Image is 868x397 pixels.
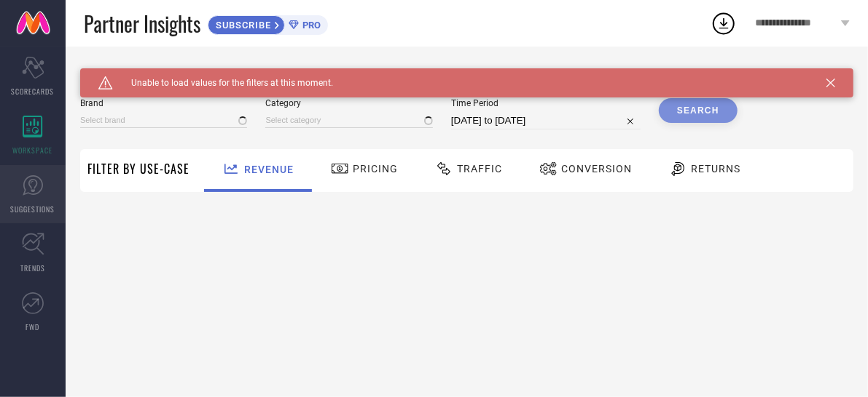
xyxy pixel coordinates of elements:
[451,98,641,108] span: Time Period
[208,20,275,31] span: SUBSCRIBE
[265,113,432,128] input: Select category
[457,163,502,175] span: Traffic
[20,262,45,273] span: TRENDS
[451,112,641,129] input: Select time period
[84,9,200,39] span: Partner Insights
[26,321,40,332] span: FWD
[561,163,632,175] span: Conversion
[244,164,294,175] span: Revenue
[11,204,55,214] span: SUGGESTIONS
[87,160,189,177] span: Filter By Use-Case
[80,68,181,80] span: SYSTEM WORKSPACE
[353,163,398,175] span: Pricing
[12,86,55,97] span: SCORECARDS
[113,78,333,88] span: Unable to load values for the filters at this moment.
[299,20,321,31] span: PRO
[13,145,53,156] span: WORKSPACE
[265,98,432,108] span: Category
[80,113,247,128] input: Select brand
[711,10,737,36] div: Open download list
[208,12,328,35] a: SUBSCRIBEPRO
[80,98,247,108] span: Brand
[691,163,740,175] span: Returns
